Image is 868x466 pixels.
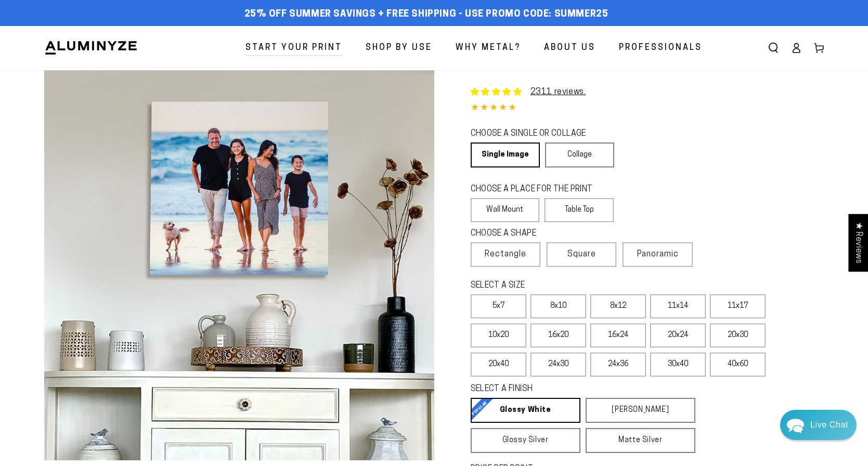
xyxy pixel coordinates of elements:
[471,184,604,196] legend: CHOOSE A PLACE FOR THE PRINT
[366,41,432,56] span: Shop By Use
[545,143,614,167] a: Collage
[530,88,586,96] a: 2311 reviews.
[567,248,596,261] span: Square
[710,294,766,318] label: 11x17
[590,294,646,318] label: 8x12
[536,34,603,62] a: About Us
[780,410,857,440] div: Chat widget toggle
[710,353,766,377] label: 40x60
[485,248,526,261] span: Rectangle
[456,41,521,56] span: Why Metal?
[611,34,710,62] a: Professionals
[471,294,526,318] label: 5x7
[471,101,824,116] div: 4.85 out of 5.0 stars
[471,143,540,167] a: Single Image
[590,323,646,347] label: 16x24
[650,323,706,347] label: 20x24
[245,41,342,56] span: Start Your Print
[238,34,350,62] a: Start Your Print
[471,323,526,347] label: 10x20
[244,9,608,20] span: 25% off Summer Savings + Free Shipping - Use Promo Code: SUMMER25
[471,198,540,222] label: Wall Mount
[619,41,702,56] span: Professionals
[471,228,606,240] legend: CHOOSE A SHAPE
[471,398,580,423] a: Glossy White
[471,128,605,140] legend: CHOOSE A SINGLE OR COLLAGE
[710,323,766,347] label: 20x30
[848,214,868,271] div: Click to open Judge.me floating reviews tab
[44,40,138,56] img: Aluminyze
[637,250,679,258] span: Panoramic
[530,353,586,377] label: 24x30
[762,36,785,59] summary: Search our site
[358,34,440,62] a: Shop By Use
[586,428,695,453] a: Matte Silver
[544,41,595,56] span: About Us
[471,353,526,377] label: 20x40
[471,428,580,453] a: Glossy Silver
[448,34,528,62] a: Why Metal?
[545,198,614,222] label: Table Top
[810,410,848,440] div: Contact Us Directly
[530,323,586,347] label: 16x20
[586,398,695,423] a: [PERSON_NAME]
[650,294,706,318] label: 11x14
[471,383,670,395] legend: SELECT A FINISH
[471,280,679,292] legend: SELECT A SIZE
[530,294,586,318] label: 8x10
[650,353,706,377] label: 30x40
[590,353,646,377] label: 24x36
